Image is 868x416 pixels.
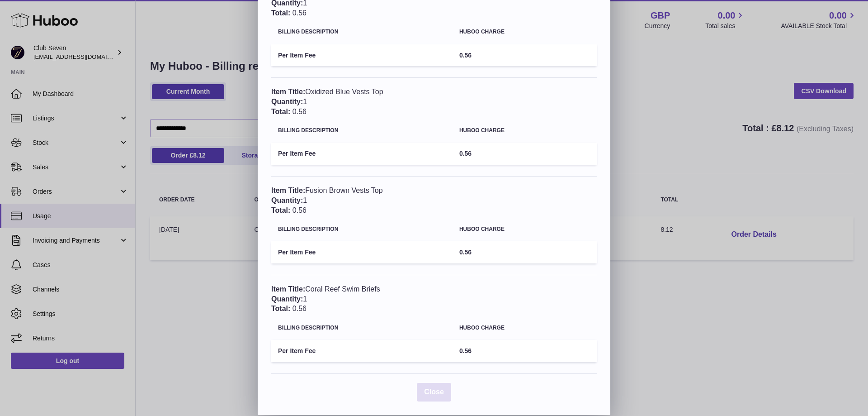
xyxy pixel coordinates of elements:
td: Per Item Fee [271,340,453,362]
td: Per Item Fee [271,241,453,263]
span: Total: [271,305,290,312]
span: 0.56 [459,249,472,256]
span: 0.56 [459,150,472,157]
span: 0.56 [292,206,307,214]
td: Per Item Fee [271,143,453,165]
th: Billing Description [271,220,453,239]
span: Item Title: [271,186,305,194]
th: Huboo charge [453,22,597,42]
span: Quantity: [271,196,303,204]
span: 0.56 [459,52,472,59]
span: 0.56 [459,347,472,354]
th: Huboo charge [453,121,597,140]
div: Oxidized Blue Vests Top 1 [271,87,597,116]
span: Item Title: [271,285,305,293]
span: Quantity: [271,295,303,303]
div: Coral Reef Swim Briefs 1 [271,284,597,314]
div: Fusion Brown Vests Top 1 [271,186,597,215]
th: Huboo charge [453,318,597,338]
th: Billing Description [271,121,453,140]
td: Per Item Fee [271,44,453,67]
span: Close [424,388,444,396]
span: 0.56 [292,305,307,312]
th: Billing Description [271,22,453,42]
th: Billing Description [271,318,453,338]
span: Total: [271,108,290,115]
button: Close [417,383,451,402]
span: 0.56 [292,108,307,115]
span: Total: [271,206,290,214]
span: 0.56 [292,9,307,17]
span: Total: [271,9,290,17]
span: Item Title: [271,88,305,96]
span: Quantity: [271,98,303,105]
th: Huboo charge [453,220,597,239]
